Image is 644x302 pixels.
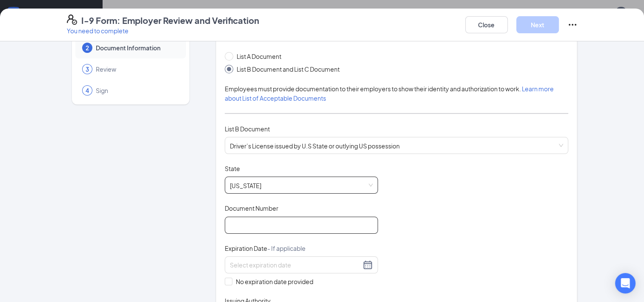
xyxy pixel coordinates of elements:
h4: I-9 Form: Employer Review and Verification [81,15,259,26]
span: Document Number [225,204,278,212]
span: List B Document and List C Document [233,64,343,74]
span: 3 [86,65,89,73]
div: Open Intercom Messenger [615,273,635,293]
span: State [225,164,240,173]
input: Select expiration date [230,260,361,270]
span: List B Document [225,125,270,133]
span: Expiration Date [225,244,306,253]
span: Employees must provide documentation to their employers to show their identity and authorization ... [225,85,554,102]
span: Alabama [230,177,373,193]
span: No expiration date provided [232,277,317,286]
span: Document Information [96,44,177,52]
span: 2 [86,44,89,52]
svg: FormI9EVerifyIcon [67,15,77,25]
span: Review [96,65,177,73]
span: 4 [86,86,89,95]
button: Close [465,16,508,33]
p: You need to complete [67,26,259,35]
span: Driver’s License issued by U.S State or outlying US possession [230,137,564,154]
span: - If applicable [267,244,306,252]
span: Sign [96,86,177,95]
svg: Ellipses [567,20,578,30]
span: List A Document [233,52,285,61]
button: Next [516,16,559,33]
